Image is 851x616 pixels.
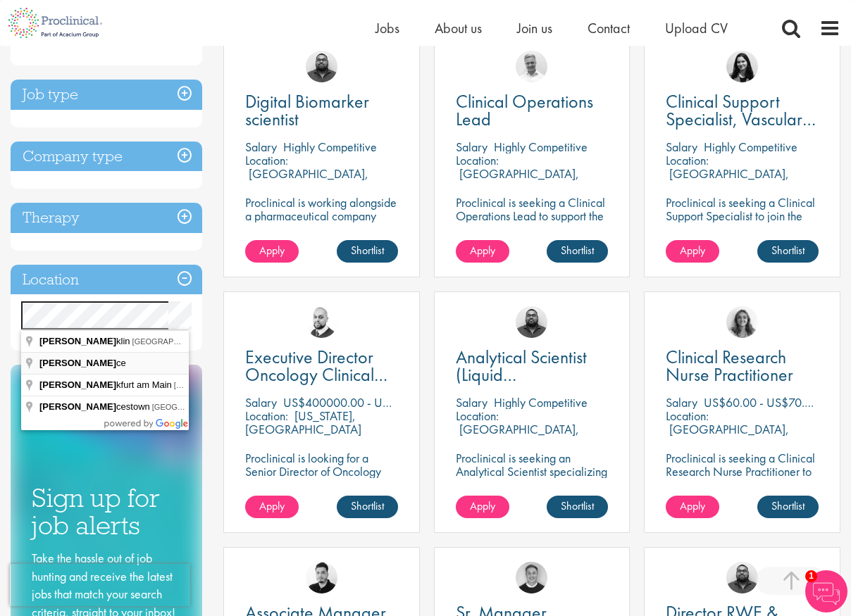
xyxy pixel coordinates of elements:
[456,152,499,168] span: Location:
[245,165,368,195] p: [GEOGRAPHIC_DATA], [GEOGRAPHIC_DATA]
[306,51,337,82] img: Ashley Bennett
[306,562,337,593] img: Anderson Maldonado
[11,80,202,110] h3: Job type
[666,348,819,384] a: Clinical Research Nurse Practitioner
[11,265,202,295] h3: Location
[245,408,288,424] span: Location:
[39,358,116,368] span: [PERSON_NAME]
[516,51,547,82] img: Joshua Bye
[665,19,728,37] a: Upload CV
[757,240,819,263] a: Shortlist
[666,408,709,424] span: Location:
[306,306,337,338] a: Vikram Nadgir
[245,89,369,131] span: Digital Biomarker scientist
[726,51,758,82] img: Indre Stankeviciute
[375,19,399,37] a: Jobs
[11,203,202,233] h3: Therapy
[245,93,398,128] a: Digital Biomarker scientist
[259,498,285,513] span: Apply
[245,345,387,404] span: Executive Director Oncology Clinical Development
[470,498,495,513] span: Apply
[456,240,509,263] a: Apply
[337,496,398,518] a: Shortlist
[547,240,608,263] a: Shortlist
[805,570,817,582] span: 1
[174,381,255,389] span: [GEOGRAPHIC_DATA]
[588,19,630,37] a: Contact
[470,243,495,258] span: Apply
[757,496,819,518] a: Shortlist
[456,139,487,155] span: Salary
[283,139,377,155] p: Highly Competitive
[666,89,816,149] span: Clinical Support Specialist, Vascular PVI
[680,498,705,513] span: Apply
[10,564,190,606] iframe: reCAPTCHA
[666,240,719,263] a: Apply
[516,562,547,593] img: Bo Forsen
[704,139,797,155] p: Highly Competitive
[132,337,298,346] span: [GEOGRAPHIC_DATA], [GEOGRAPHIC_DATA]
[666,165,789,195] p: [GEOGRAPHIC_DATA], [GEOGRAPHIC_DATA]
[456,165,579,195] p: [GEOGRAPHIC_DATA], [GEOGRAPHIC_DATA]
[39,379,174,390] span: kfurt am Main
[666,394,697,410] span: Salary
[259,243,285,258] span: Apply
[666,139,697,155] span: Salary
[39,358,128,368] span: ce
[39,401,116,412] span: [PERSON_NAME]
[11,142,202,172] h3: Company type
[666,345,793,386] span: Clinical Research Nurse Practitioner
[456,496,509,518] a: Apply
[245,348,398,384] a: Executive Director Oncology Clinical Development
[456,196,609,249] p: Proclinical is seeking a Clinical Operations Lead to support the delivery of clinical trials in o...
[805,570,847,612] img: Chatbot
[456,348,609,384] a: Analytical Scientist (Liquid Chromatography)
[245,139,277,155] span: Salary
[456,394,487,410] span: Salary
[337,240,398,263] a: Shortlist
[517,19,552,37] a: Join us
[666,451,819,518] p: Proclinical is seeking a Clinical Research Nurse Practitioner to join our client's team in [GEOGR...
[283,394,507,410] p: US$400000.00 - US$425000.00 per annum
[666,152,709,168] span: Location:
[245,408,361,437] p: [US_STATE], [GEOGRAPHIC_DATA]
[152,403,318,411] span: [GEOGRAPHIC_DATA], [GEOGRAPHIC_DATA]
[666,196,819,276] p: Proclinical is seeking a Clinical Support Specialist to join the Vascular team in [GEOGRAPHIC_DAT...
[435,19,482,37] a: About us
[32,484,181,539] h3: Sign up for job alerts
[39,336,132,346] span: klin
[456,451,609,518] p: Proclinical is seeking an Analytical Scientist specializing in Liquid Chromatography to join our ...
[726,306,758,338] img: Jackie Cerchio
[666,93,819,128] a: Clinical Support Specialist, Vascular PVI
[456,93,609,128] a: Clinical Operations Lead
[456,89,593,131] span: Clinical Operations Lead
[456,421,579,451] p: [GEOGRAPHIC_DATA], [GEOGRAPHIC_DATA]
[245,496,299,518] a: Apply
[547,496,608,518] a: Shortlist
[726,562,758,593] img: Ashley Bennett
[516,306,547,338] img: Ashley Bennett
[245,240,299,263] a: Apply
[456,345,587,404] span: Analytical Scientist (Liquid Chromatography)
[494,394,588,410] p: Highly Competitive
[245,394,277,410] span: Salary
[666,421,789,451] p: [GEOGRAPHIC_DATA], [GEOGRAPHIC_DATA]
[39,401,152,412] span: cestown
[494,139,588,155] p: Highly Competitive
[680,243,705,258] span: Apply
[245,152,288,168] span: Location:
